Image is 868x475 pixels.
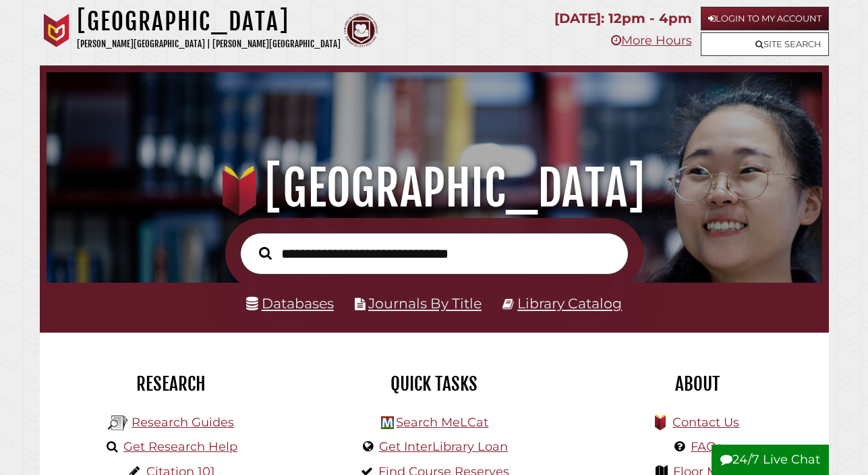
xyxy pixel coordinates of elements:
a: Journals By Title [368,295,482,312]
button: Search [252,243,279,262]
img: Hekman Library Logo [381,416,394,429]
a: More Hours [611,33,692,48]
a: Login to My Account [701,7,829,30]
a: Site Search [701,32,829,56]
a: Search MeLCat [396,415,488,430]
h1: [GEOGRAPHIC_DATA] [59,159,809,218]
a: Get Research Help [123,439,237,454]
a: Library Catalog [517,295,622,312]
p: [PERSON_NAME][GEOGRAPHIC_DATA] | [PERSON_NAME][GEOGRAPHIC_DATA] [77,36,341,52]
h1: [GEOGRAPHIC_DATA] [77,7,341,36]
a: Research Guides [132,415,234,430]
a: Databases [246,295,334,312]
img: Hekman Library Logo [108,413,128,433]
i: Search [259,246,272,260]
a: FAQs [691,439,722,454]
h2: Quick Tasks [313,372,556,395]
a: Get InterLibrary Loan [379,439,508,454]
img: Calvin University [40,13,74,47]
img: Calvin Theological Seminary [344,13,378,47]
h2: Research [50,372,293,395]
a: Contact Us [672,415,739,430]
h2: About [576,372,819,395]
p: [DATE]: 12pm - 4pm [554,7,692,30]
